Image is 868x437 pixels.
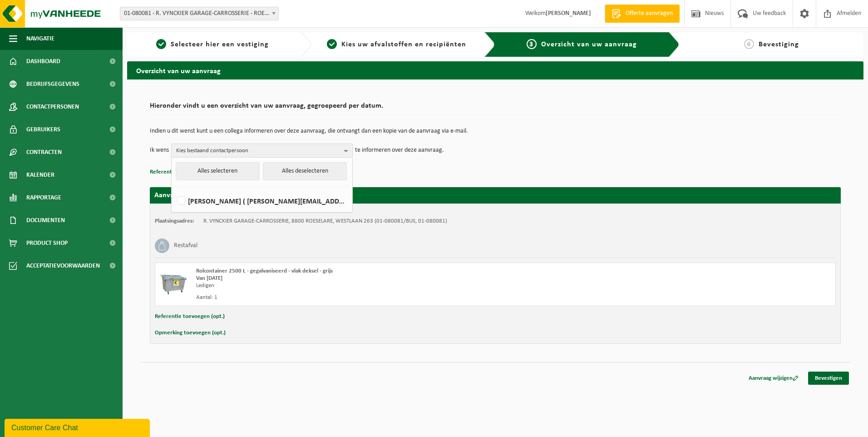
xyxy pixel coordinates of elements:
span: Rolcontainer 2500 L - gegalvaniseerd - vlak deksel - grijs [196,268,333,274]
span: Kies uw afvalstoffen en recipiënten [341,41,466,48]
a: Offerte aanvragen [605,5,680,23]
div: Aantal: 1 [196,294,532,301]
span: Contracten [26,141,62,164]
button: Alles deselecteren [263,162,347,180]
span: Contactpersonen [26,95,79,118]
strong: Plaatsingsadres: [155,218,194,224]
span: Gebruikers [26,118,60,141]
button: Alles selecteren [176,162,260,180]
span: Selecteer hier een vestiging [171,41,269,48]
button: Referentie toevoegen (opt.) [150,166,220,178]
span: Kalender [26,164,54,186]
a: Bevestigen [808,372,849,385]
span: 01-080081 - R. VYNCKIER GARAGE-CARROSSERIE - ROESELARE [120,7,278,20]
span: Bedrijfsgegevens [26,73,79,95]
p: te informeren over deze aanvraag. [355,144,444,157]
span: Bevestiging [759,41,799,48]
label: [PERSON_NAME] ( [PERSON_NAME][EMAIL_ADDRESS][DOMAIN_NAME] ) [175,194,348,208]
a: 2Kies uw afvalstoffen en recipiënten [316,39,478,50]
button: Kies bestaand contactpersoon [171,144,353,157]
p: Indien u dit wenst kunt u een collega informeren over deze aanvraag, die ontvangt dan een kopie v... [150,128,841,134]
span: Product Shop [26,232,68,254]
span: 3 [527,39,537,49]
strong: Van [DATE] [196,275,222,281]
span: Offerte aanvragen [623,9,675,18]
span: 01-080081 - R. VYNCKIER GARAGE-CARROSSERIE - ROESELARE [120,7,279,20]
h2: Overzicht van uw aanvraag [127,61,863,79]
span: Overzicht van uw aanvraag [541,41,637,48]
span: 2 [327,39,337,49]
button: Opmerking toevoegen (opt.) [155,327,226,339]
strong: [PERSON_NAME] [546,10,591,17]
span: 1 [156,39,166,49]
span: Rapportage [26,186,61,209]
a: Aanvraag wijzigen [742,372,805,385]
img: WB-2500-GAL-GY-01.png [160,268,187,295]
span: 4 [744,39,754,49]
div: Ledigen [196,282,532,289]
span: Documenten [26,209,65,232]
span: Dashboard [26,50,60,73]
h2: Hieronder vindt u een overzicht van uw aanvraag, gegroepeerd per datum. [150,102,841,114]
td: R. VYNCKIER GARAGE-CARROSSERIE, 8800 ROESELARE, WESTLAAN 263 (01-080081/BUS, 01-080081) [203,218,447,225]
a: 1Selecteer hier een vestiging [132,39,293,50]
button: Referentie toevoegen (opt.) [155,311,225,323]
p: Ik wens [150,144,169,157]
h3: Restafval [174,238,197,253]
strong: Aanvraag voor [DATE] [154,192,222,199]
iframe: chat widget [5,417,152,437]
span: Acceptatievoorwaarden [26,254,100,277]
span: Kies bestaand contactpersoon [176,144,340,158]
span: Navigatie [26,27,54,50]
